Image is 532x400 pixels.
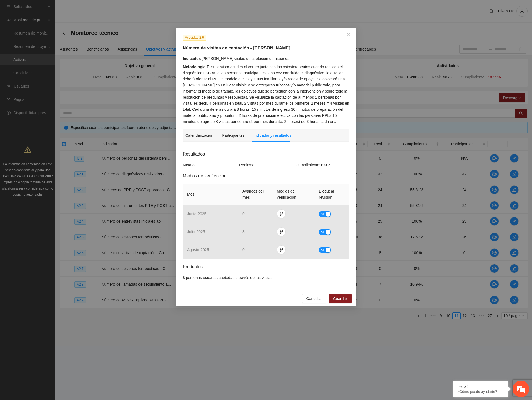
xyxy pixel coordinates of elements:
span: Sí [321,247,324,253]
span: agosto - 2025 [187,248,209,252]
strong: Metodología: [183,65,207,69]
span: Medios de verificación [183,172,231,179]
th: Medios de verificación [272,184,314,205]
span: Sí [321,229,324,235]
span: Reales: 8 [239,163,254,167]
span: paper-clip [277,248,285,252]
span: 8 [242,230,245,234]
li: 8 personas usuarias captadas a través de las visitas [183,275,349,281]
button: paper-clip [277,209,286,218]
div: Calendarización [185,132,213,138]
span: paper-clip [277,230,285,234]
span: julio - 2025 [187,230,205,234]
h5: Número de visitas de captación - [PERSON_NAME] [183,45,349,51]
p: ¿Cómo puedo ayudarte? [457,390,504,394]
div: Meta: 8 [181,162,238,168]
button: Cancelar [302,294,326,303]
span: Guardar [333,296,347,302]
th: Bloquear revisión [314,184,349,205]
strong: Indicador: [183,56,202,61]
th: Mes [183,184,238,205]
div: Participantes [222,132,244,138]
span: Sí [321,211,324,217]
span: 0 [242,212,245,216]
div: Indicador y resultados [253,132,291,138]
button: paper-clip [277,245,286,254]
div: El supervisor acudirá al centro junto con los psicoterapeutas cuando realicen el diagnóstico LSB-... [183,64,349,125]
button: Guardar [329,294,352,303]
span: paper-clip [277,212,285,216]
div: [PERSON_NAME] visitas de captación de usuarios [183,56,349,62]
th: Avances del mes [238,184,272,205]
button: Close [341,28,356,43]
span: 0 [242,248,245,252]
span: junio - 2025 [187,212,206,216]
button: paper-clip [277,227,286,236]
span: Productos [183,263,207,270]
div: Cumplimiento: 100 % [294,162,351,168]
span: Actividad 2.6 [183,35,206,41]
span: Resultados [183,151,209,157]
span: Cancelar [306,296,322,302]
span: close [346,33,351,37]
div: ¡Hola! [457,384,504,389]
